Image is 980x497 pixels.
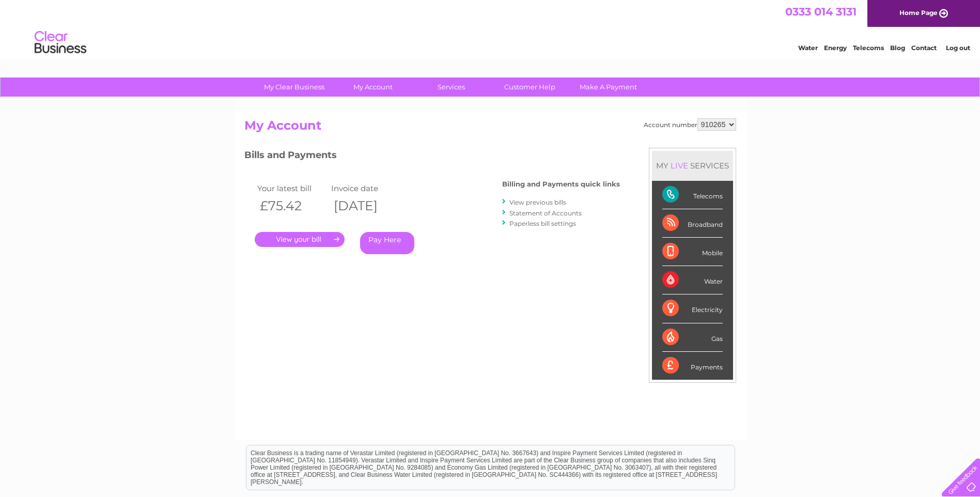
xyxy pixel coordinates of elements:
[246,6,735,50] div: Clear Business is a trading name of Verastar Limited (registered in [GEOGRAPHIC_DATA] No. 3667643...
[668,161,690,170] div: LIVE
[360,232,414,254] a: Pay Here
[502,180,620,188] h4: Billing and Payments quick links
[255,232,345,247] a: .
[890,44,905,52] a: Blog
[662,266,723,294] div: Water
[662,238,723,266] div: Mobile
[824,44,847,52] a: Energy
[329,195,403,216] th: [DATE]
[662,294,723,323] div: Electricity
[652,151,733,180] div: MY SERVICES
[509,198,566,206] a: View previous bills
[798,44,818,52] a: Water
[487,77,572,97] a: Customer Help
[509,220,576,227] a: Paperless bill settings
[946,44,970,52] a: Log out
[255,195,329,216] th: £75.42
[566,77,651,97] a: Make A Payment
[255,181,329,195] td: Your latest bill
[662,209,723,238] div: Broadband
[244,118,736,138] h2: My Account
[330,77,415,97] a: My Account
[662,323,723,352] div: Gas
[329,181,403,195] td: Invoice date
[252,77,337,97] a: My Clear Business
[244,148,620,166] h3: Bills and Payments
[509,209,582,217] a: Statement of Accounts
[662,181,723,209] div: Telecoms
[644,118,736,131] div: Account number
[409,77,494,97] a: Services
[785,5,857,18] a: 0333 014 3131
[911,44,937,52] a: Contact
[662,352,723,380] div: Payments
[34,27,87,58] img: logo.png
[853,44,884,52] a: Telecoms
